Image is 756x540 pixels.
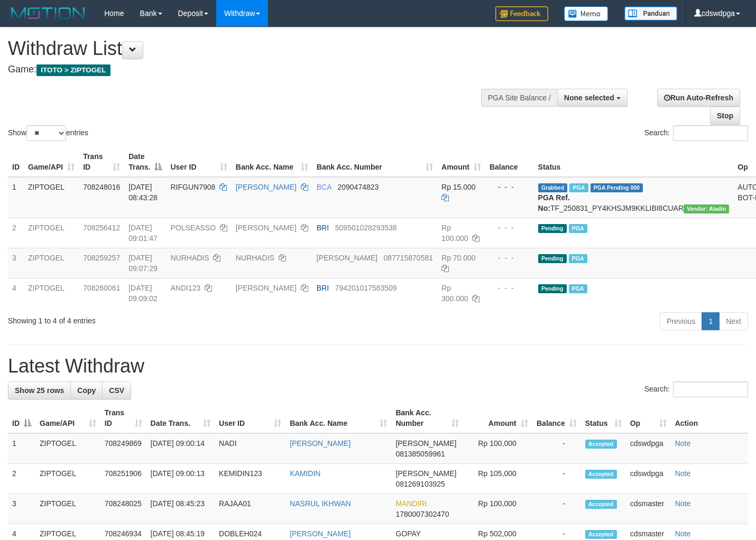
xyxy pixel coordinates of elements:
[557,89,628,107] button: None selected
[463,433,532,464] td: Rp 100,000
[702,312,720,330] a: 1
[146,494,215,524] td: [DATE] 08:45:23
[395,499,427,508] span: MANDIRI
[395,480,445,488] span: Copy 081269103925 to clipboard
[8,5,88,21] img: MOTION_logo.png
[285,403,391,433] th: Bank Acc. Name: activate to sort column ascending
[26,125,66,141] select: Showentries
[312,147,437,177] th: Bank Acc. Number: activate to sort column ascending
[8,433,35,464] td: 1
[395,469,456,478] span: [PERSON_NAME]
[317,224,329,232] span: BRI
[585,470,617,479] span: Accepted
[36,64,110,76] span: ITOTO > ZIPTOGEL
[481,89,557,107] div: PGA Site Balance /
[102,381,131,399] a: CSV
[534,177,734,218] td: TF_250831_PY4KHSJM9KKLIBI8CUAR
[128,254,158,273] span: [DATE] 09:07:29
[395,510,449,518] span: Copy 1780007302470 to clipboard
[290,529,351,538] a: [PERSON_NAME]
[166,147,231,177] th: User ID: activate to sort column ascending
[8,125,88,141] label: Show entries
[8,464,35,494] td: 2
[532,433,581,464] td: -
[8,64,493,75] h4: Game:
[8,311,307,326] div: Showing 1 to 4 of 4 entries
[335,224,397,232] span: Copy 509501028293538 to clipboard
[24,177,79,218] td: ZIPTOGEL
[532,494,581,524] td: -
[35,403,100,433] th: Game/API: activate to sort column ascending
[441,284,468,303] span: Rp 300.000
[15,386,64,395] span: Show 25 rows
[24,248,79,278] td: ZIPTOGEL
[395,450,445,458] span: Copy 081385059961 to clipboard
[441,254,476,262] span: Rp 70.000
[624,6,677,21] img: panduan.png
[441,183,476,191] span: Rp 15.000
[569,284,587,293] span: Marked by cdsmaster
[215,433,285,464] td: NADI
[146,403,215,433] th: Date Trans.: activate to sort column ascending
[490,253,530,263] div: - - -
[170,224,216,232] span: POLSEASSO
[146,433,215,464] td: [DATE] 09:00:14
[485,147,534,177] th: Balance
[675,469,691,478] a: Note
[317,183,331,191] span: BCA
[441,224,468,243] span: Rp 100.000
[569,254,587,263] span: Marked by cdsmaster
[128,183,158,202] span: [DATE] 08:43:28
[290,439,351,448] a: [PERSON_NAME]
[337,183,379,191] span: Copy 2090474823 to clipboard
[495,6,548,21] img: Feedback.jpg
[490,182,530,192] div: - - -
[8,38,493,59] h1: Withdraw List
[391,403,463,433] th: Bank Acc. Number: activate to sort column ascending
[585,530,617,539] span: Accepted
[538,284,567,293] span: Pending
[532,464,581,494] td: -
[236,183,297,191] a: [PERSON_NAME]
[35,464,100,494] td: ZIPTOGEL
[236,224,297,232] a: [PERSON_NAME]
[8,494,35,524] td: 3
[35,494,100,524] td: ZIPTOGEL
[581,403,626,433] th: Status: activate to sort column ascending
[100,494,146,524] td: 708248025
[534,147,734,177] th: Status
[77,386,96,395] span: Copy
[100,433,146,464] td: 708249869
[657,89,740,107] a: Run Auto-Refresh
[585,500,617,509] span: Accepted
[8,356,748,377] h1: Latest Withdraw
[83,224,120,232] span: 708256412
[317,284,329,292] span: BRI
[70,381,103,399] a: Copy
[538,193,570,212] b: PGA Ref. No:
[8,278,24,308] td: 4
[671,403,748,433] th: Action
[232,147,312,177] th: Bank Acc. Name: activate to sort column ascending
[710,107,740,125] a: Stop
[290,469,320,478] a: KAMIDIN
[569,224,587,233] span: Marked by cdsmaster
[532,403,581,433] th: Balance: activate to sort column ascending
[8,218,24,248] td: 2
[673,381,748,397] input: Search:
[146,464,215,494] td: [DATE] 09:00:13
[170,183,215,191] span: RIFGUN7908
[83,284,120,292] span: 708260061
[490,222,530,233] div: - - -
[8,248,24,278] td: 3
[8,381,71,399] a: Show 25 rows
[100,464,146,494] td: 708251906
[675,499,691,508] a: Note
[585,440,617,449] span: Accepted
[124,147,166,177] th: Date Trans.: activate to sort column descending
[215,494,285,524] td: RAJAA01
[35,433,100,464] td: ZIPTOGEL
[215,464,285,494] td: KEMIDIN123
[236,284,297,292] a: [PERSON_NAME]
[83,183,120,191] span: 708248016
